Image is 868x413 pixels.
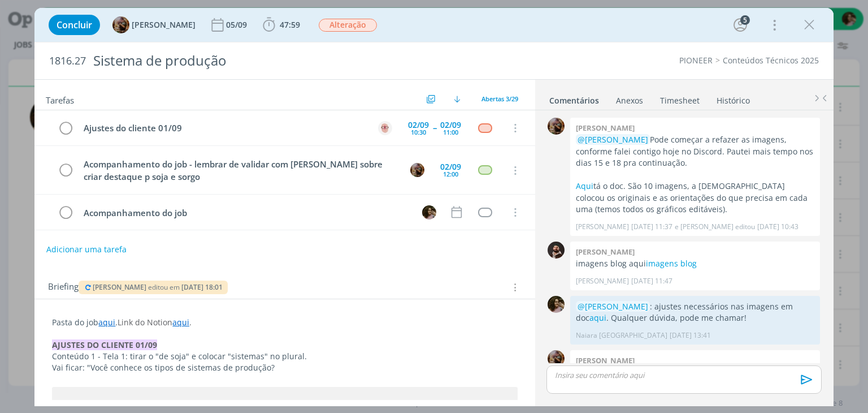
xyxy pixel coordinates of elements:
img: D [548,242,565,259]
span: 1816.27 [49,55,86,67]
div: 10:30 [411,129,426,135]
div: 05/09 [226,21,249,29]
div: 02/09 [408,121,429,129]
div: Anexos [616,95,643,106]
button: Concluir [49,15,100,35]
span: @[PERSON_NAME] [578,301,648,312]
div: Ajustes do cliente 01/09 [79,121,367,135]
img: A [378,121,392,135]
span: Briefing [48,280,79,295]
a: PIONEER [679,55,713,66]
div: Sistema de produção [88,47,493,75]
button: Adicionar uma tarefa [46,239,127,260]
b: [PERSON_NAME] [576,247,635,257]
p: Pode começar a refazer as imagens, conforme falei contigo hoje no Discord. Pautei mais tempo nos ... [576,134,814,169]
span: Vai ficar: "Você conhece os tipos de sistemas de produção? [52,362,275,373]
img: N [548,296,565,313]
p: imagens blog aqui [576,258,814,269]
span: [DATE] 11:37 [631,222,672,232]
img: N [422,205,436,220]
span: Tarefas [46,92,74,106]
button: N [421,204,438,221]
div: Acompanhamento do job - lembrar de validar com [PERSON_NAME] sobre criar destaque p soja e sorgo [79,157,400,184]
a: aqui [98,317,115,328]
p: [PERSON_NAME] [576,222,629,232]
b: [PERSON_NAME] [576,355,635,365]
span: Conteúdo 1 - Tela 1: tirar o "de soja" e colocar "sistemas" no plural. [52,351,307,362]
img: A [548,118,565,135]
span: [DATE] 13:41 [670,330,711,341]
b: [PERSON_NAME] [576,123,635,133]
button: 47:59 [260,16,303,34]
a: Conteúdos Técnicos 2025 [723,55,819,66]
span: . [189,317,192,328]
a: aqui [172,317,189,328]
img: A [112,16,129,33]
span: 47:59 [280,19,300,30]
span: [DATE] 18:01 [181,282,223,292]
a: imagens blog [646,258,697,269]
img: A [548,350,565,367]
button: 5 [731,16,749,34]
button: A [409,162,426,179]
a: Comentários [549,90,600,106]
a: Aqui [576,180,593,191]
div: 12:00 [443,171,458,177]
img: A [410,163,424,177]
p: Naiara [GEOGRAPHIC_DATA] [576,330,667,341]
span: [PERSON_NAME] [93,282,146,292]
span: Link do Notion [118,317,172,328]
p: tá o doc. São 10 imagens, a [DEMOGRAPHIC_DATA] colocou os originais e as orientações do que preci... [576,180,814,215]
div: 02/09 [440,163,461,171]
p: Pasta do job . [52,317,517,328]
span: [DATE] 11:47 [631,276,672,286]
div: 5 [740,15,750,25]
p: : ajustes necessários nas imagens em doc . Qualquer dúvida, pode me chamar! [576,301,814,324]
span: editou em [148,282,180,292]
a: Timesheet [659,90,700,106]
div: dialog [34,8,833,406]
a: aqui [589,312,606,323]
button: A[PERSON_NAME] [112,16,196,33]
span: [PERSON_NAME] [132,21,196,29]
span: [DATE] 10:43 [757,222,798,232]
p: [PERSON_NAME] [576,276,629,286]
span: Concluir [57,20,92,29]
span: e [PERSON_NAME] editou [675,222,755,232]
a: Histórico [716,90,750,106]
div: 11:00 [443,129,458,135]
strong: AJUSTES DO CLIENTE 01/09 [52,339,157,350]
button: [PERSON_NAME] editou em [DATE] 18:01 [83,283,223,291]
img: arrow-down.svg [454,96,461,102]
button: Alteração [318,18,377,32]
span: Alteração [319,19,377,32]
div: Acompanhamento do job [79,206,411,220]
span: Abertas 3/29 [481,94,518,103]
div: 02/09 [440,121,461,129]
button: A [377,119,394,136]
span: @[PERSON_NAME] [578,134,648,145]
span: -- [433,124,436,132]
